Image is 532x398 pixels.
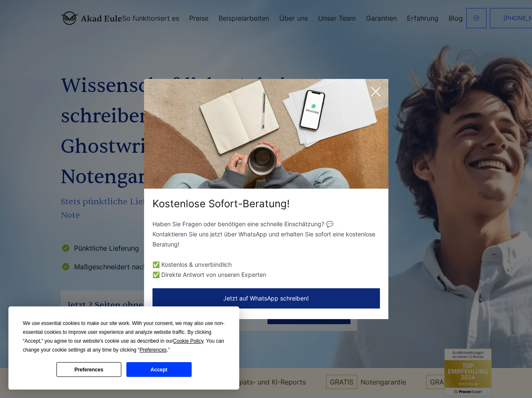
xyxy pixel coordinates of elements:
[126,362,191,377] button: Accept
[407,15,438,22] a: Erfahrung
[56,362,121,377] button: Preferences
[189,15,209,22] a: Preise
[152,260,380,270] li: ✅ Kostenlos & unverbindlich
[144,197,388,211] div: Kostenlose Sofort-Beratung!
[173,338,203,344] span: Cookie Policy
[366,15,397,22] a: Garantien
[473,15,480,22] img: email
[122,15,179,22] a: So funktioniert es
[23,319,225,355] div: We use essential cookies to make our site work. With your consent, we may also use non-essential ...
[139,347,167,353] span: Preferences
[219,15,269,22] a: Beispielarbeiten
[61,11,122,25] img: logo
[279,15,308,22] a: Über uns
[152,270,380,280] li: ✅ Direkte Antwort von unseren Experten
[8,306,239,390] div: Cookie Consent Prompt
[144,79,388,189] img: exit
[318,15,356,22] a: Unser Team
[152,219,380,249] p: Haben Sie Fragen oder benötigen eine schnelle Einschätzung? 💬 Kontaktieren Sie uns jetzt über Wha...
[449,15,463,22] a: Blog
[152,288,380,309] button: Jetzt auf WhatsApp schreiben!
